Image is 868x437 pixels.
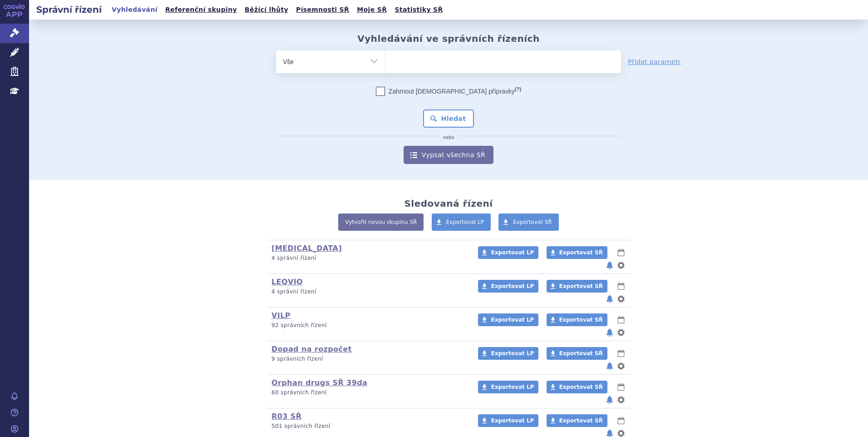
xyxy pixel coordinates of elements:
[491,283,534,289] span: Exportovat LP
[271,244,342,253] a: [MEDICAL_DATA]
[354,4,390,16] a: Moje SŘ
[404,198,493,209] h2: Sledovaná řízení
[491,417,534,424] span: Exportovat LP
[338,214,424,231] a: Vytvořit novou skupinu SŘ
[491,317,534,323] span: Exportovat LP
[616,382,626,392] button: lhůty
[616,348,626,359] button: lhůty
[29,3,109,16] h2: Správní řízení
[271,355,466,363] p: 9 správních řízení
[628,57,681,66] a: Přidat parametr
[271,422,466,430] p: 501 správních řízení
[446,219,484,225] span: Exportovat LP
[616,394,626,405] button: nastavení
[616,415,626,426] button: lhůty
[423,109,474,128] button: Hledat
[559,417,603,424] span: Exportovat SŘ
[404,146,493,164] a: Vypsat všechna SŘ
[271,378,367,387] a: Orphan drugs SŘ 39da
[271,345,352,353] a: Dopad na rozpočet
[271,311,291,320] a: VILP
[478,280,538,293] a: Exportovat LP
[605,361,614,372] button: notifikace
[432,214,491,231] a: Exportovat LP
[559,283,603,289] span: Exportovat SŘ
[616,247,626,258] button: lhůty
[616,293,626,304] button: nastavení
[559,249,603,256] span: Exportovat SŘ
[559,384,603,390] span: Exportovat SŘ
[491,384,534,390] span: Exportovat LP
[547,280,607,293] a: Exportovat SŘ
[616,314,626,325] button: lhůty
[439,135,459,140] i: nebo
[498,214,559,231] a: Exportovat SŘ
[605,394,614,405] button: notifikace
[478,313,538,326] a: Exportovat LP
[392,4,445,16] a: Statistiky SŘ
[478,414,538,427] a: Exportovat LP
[271,254,466,262] p: 4 správní řízení
[513,219,552,225] span: Exportovat SŘ
[547,246,607,259] a: Exportovat SŘ
[559,317,603,323] span: Exportovat SŘ
[547,347,607,360] a: Exportovat SŘ
[376,87,521,96] label: Zahrnout [DEMOGRAPHIC_DATA] přípravky
[559,350,603,357] span: Exportovat SŘ
[357,33,540,44] h2: Vyhledávání ve správních řízeních
[109,4,160,16] a: Vyhledávání
[271,389,466,397] p: 60 správních řízení
[293,4,352,16] a: Písemnosti SŘ
[547,381,607,393] a: Exportovat SŘ
[547,414,607,427] a: Exportovat SŘ
[616,361,626,372] button: nastavení
[605,327,614,338] button: notifikace
[616,260,626,271] button: nastavení
[605,293,614,304] button: notifikace
[163,4,240,16] a: Referenční skupiny
[271,288,466,296] p: 4 správní řízení
[616,327,626,338] button: nastavení
[271,322,466,329] p: 92 správních řízení
[491,249,534,256] span: Exportovat LP
[242,4,291,16] a: Běžící lhůty
[271,412,301,421] a: R03 SŘ
[547,313,607,326] a: Exportovat SŘ
[478,246,538,259] a: Exportovat LP
[616,281,626,292] button: lhůty
[271,278,303,286] a: LEQVIO
[491,350,534,357] span: Exportovat LP
[478,347,538,360] a: Exportovat LP
[605,260,614,271] button: notifikace
[515,86,521,92] abbr: (?)
[478,381,538,393] a: Exportovat LP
